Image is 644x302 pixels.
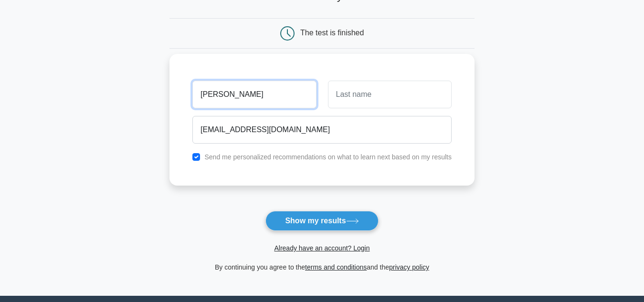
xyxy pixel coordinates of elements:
[204,153,452,161] label: Send me personalized recommendations on what to learn next based on my results
[328,81,452,108] input: Last name
[265,211,378,231] button: Show my results
[389,263,429,271] a: privacy policy
[164,261,480,273] div: By continuing you agree to the and the
[192,116,452,144] input: Email
[192,81,316,108] input: First name
[274,244,370,252] a: Already have an account? Login
[300,29,364,37] div: The test is finished
[305,263,367,271] a: terms and conditions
